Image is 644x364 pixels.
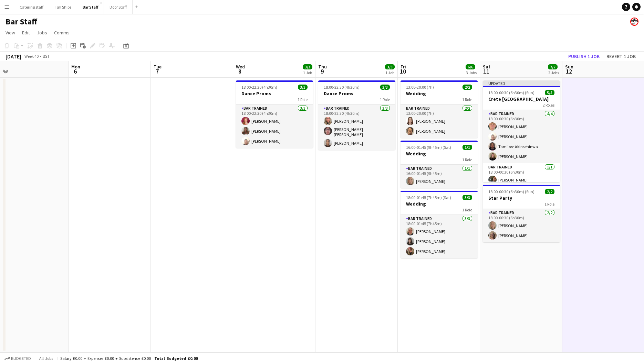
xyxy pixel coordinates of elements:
[565,52,602,61] button: Publish 1 job
[49,0,77,14] button: Tall Ships
[19,28,33,37] a: Edit
[11,356,31,361] span: Budgeted
[630,18,638,26] app-user-avatar: Beach Ballroom
[60,356,198,361] div: Salary £0.00 + Expenses £0.00 + Subsistence £0.00 =
[23,54,40,59] span: Week 40
[154,356,198,361] span: Total Budgeted £0.00
[104,0,133,14] button: Door Staff
[14,0,49,14] button: Catering staff
[6,30,15,36] span: View
[6,16,37,27] h1: Bar Staff
[34,28,50,37] a: Jobs
[3,355,32,362] button: Budgeted
[37,30,47,36] span: Jobs
[38,356,54,361] span: All jobs
[43,54,50,59] div: BST
[77,0,104,14] button: Bar Staff
[3,28,18,37] a: View
[54,30,70,36] span: Comms
[22,30,30,36] span: Edit
[604,52,638,61] button: Revert 1 job
[6,53,21,60] div: [DATE]
[51,28,72,37] a: Comms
